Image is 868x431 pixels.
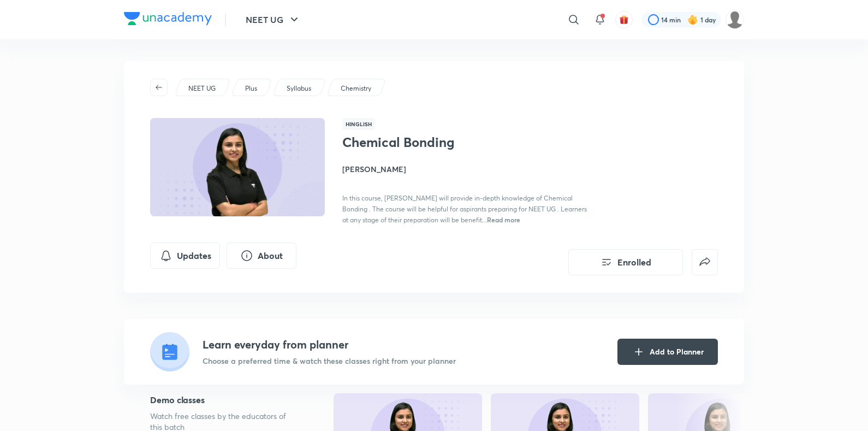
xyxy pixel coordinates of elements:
[339,84,373,93] a: Chemistry
[687,14,698,25] img: streak
[341,84,371,93] p: Chemistry
[342,134,521,150] h1: Chemical Bonding
[203,336,456,353] h4: Learn everyday from planner
[227,243,296,269] button: About
[692,249,718,275] button: false
[124,12,212,25] img: Company Logo
[342,194,587,224] span: In this course, [PERSON_NAME] will provide in-depth knowledge of Chemical Bonding . The course wi...
[148,117,326,217] img: Thumbnail
[619,15,629,25] img: avatar
[285,84,313,93] a: Syllabus
[568,249,683,275] button: Enrolled
[239,9,307,31] button: NEET UG
[187,84,218,93] a: NEET UG
[726,10,744,29] img: ANSHITA AGRAWAL
[188,84,216,93] p: NEET UG
[287,84,311,93] p: Syllabus
[124,12,212,28] a: Company Logo
[245,84,257,93] p: Plus
[487,215,520,224] span: Read more
[342,163,587,175] h4: [PERSON_NAME]
[615,11,633,28] button: avatar
[342,118,375,130] span: Hinglish
[203,355,456,367] p: Choose a preferred time & watch these classes right from your planner
[243,84,259,93] a: Plus
[617,339,718,365] button: Add to Planner
[150,243,220,269] button: Updates
[150,393,299,406] h5: Demo classes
